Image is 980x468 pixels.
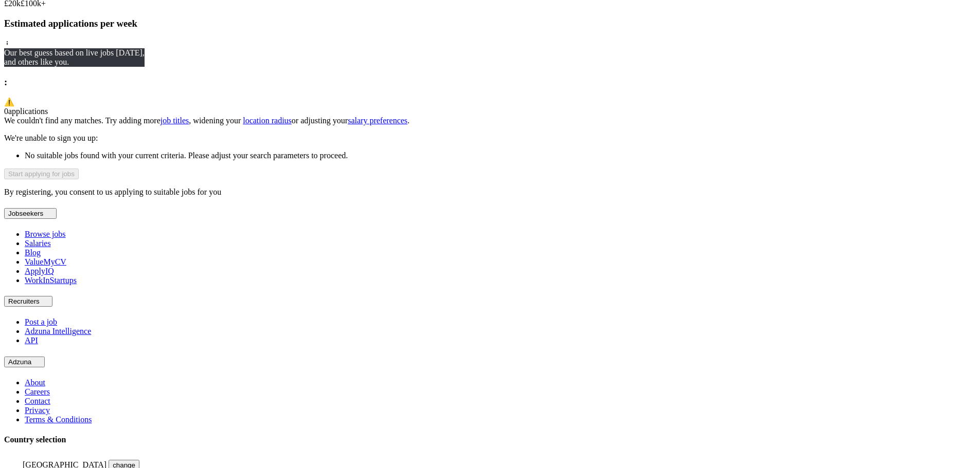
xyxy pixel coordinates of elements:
[243,116,292,125] a: location radius
[41,299,48,304] img: toggle icon
[4,77,976,88] h3: :
[348,116,407,125] a: salary preferences
[25,239,51,248] a: Salaries
[25,230,66,238] a: Browse jobs
[8,358,31,366] span: Adzuna
[25,248,41,257] a: Blog
[25,336,38,345] a: API
[4,98,14,106] span: ⚠️
[4,435,976,444] h4: Country selection
[4,188,976,197] p: By registering, you consent to us applying to suitable jobs for you
[8,210,43,217] span: Jobseekers
[4,18,976,29] h3: Estimated applications per week
[25,327,91,335] a: Adzuna Intelligence
[25,151,976,160] li: No suitable jobs found with your current criteria. Please adjust your search parameters to proceed.
[4,107,8,116] span: 0
[33,360,41,364] img: toggle icon
[161,116,189,125] a: job titles
[4,169,79,179] button: Start applying for jobs
[25,378,45,387] a: About
[4,455,21,467] img: UK flag
[45,211,52,216] img: toggle icon
[25,406,50,415] a: Privacy
[4,48,145,66] span: Our best guess based on live jobs [DATE], and others like you.
[8,297,40,305] span: Recruiters
[25,317,57,326] a: Post a job
[25,276,77,285] a: WorkInStartups
[25,267,54,275] a: ApplyIQ
[25,415,92,424] a: Terms & Conditions
[25,257,66,266] a: ValueMyCV
[4,134,976,143] p: We're unable to sign you up:
[4,107,976,116] div: applications
[4,116,976,125] div: We couldn't find any matches. Try adding more , widening your or adjusting your .
[25,387,50,396] a: Careers
[25,397,50,405] a: Contact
